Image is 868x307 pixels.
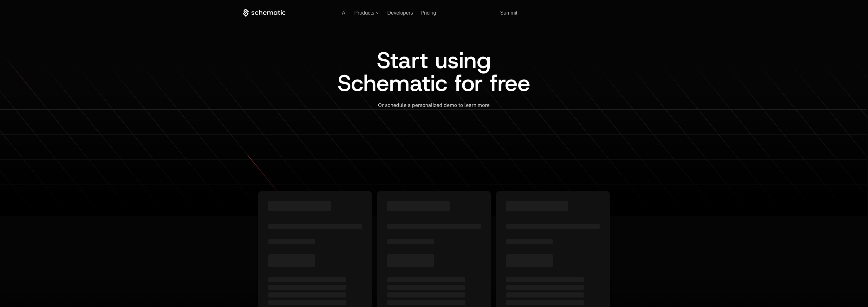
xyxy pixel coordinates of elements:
[354,10,374,16] span: Products
[421,10,436,16] a: Pricing
[387,10,413,16] a: Developers
[337,45,530,98] span: Start using Schematic for free
[378,102,490,108] span: Or schedule a personalized demo to learn more
[500,10,517,16] a: Summit
[342,10,347,16] a: AI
